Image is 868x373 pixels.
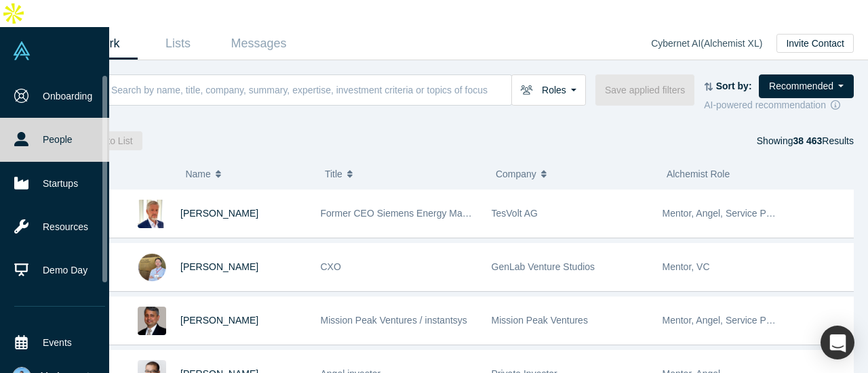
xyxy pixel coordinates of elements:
img: Jeremy Geiger's Profile Image [138,253,166,282]
button: Recommended [759,74,854,98]
img: Alchemist Vault Logo [12,41,31,60]
span: Mentor, Angel, Service Provider [663,208,795,219]
a: [PERSON_NAME] [180,315,258,326]
button: Company [496,160,652,188]
span: CXO [321,261,341,272]
span: Mission Peak Ventures / instantsys [321,315,467,326]
span: Results [793,135,854,146]
span: Title [325,160,342,188]
strong: 38 463 [793,135,822,146]
a: Lists [138,28,218,60]
button: Title [325,160,481,188]
button: Invite Contact [776,34,854,53]
button: Save applied filters [595,74,694,106]
div: Showing [757,131,854,150]
span: Mission Peak Ventures [492,315,588,326]
a: Messages [218,28,299,60]
div: AI-powered recommendation [704,98,854,112]
button: Name [185,160,311,188]
button: Add to List [79,131,142,150]
img: Ralf Christian's Profile Image [138,200,166,228]
span: Alchemist Role [667,169,730,179]
a: [PERSON_NAME] [180,208,258,219]
span: Company [496,160,536,188]
span: Name [185,160,210,188]
div: Сybernet AI ( Alchemist XL ) [651,37,776,51]
span: Former CEO Siemens Energy Management Division of SIEMENS AG [321,208,612,219]
span: GenLab Venture Studios [492,261,595,272]
span: Mentor, VC [663,261,710,272]
input: Search by name, title, company, summary, expertise, investment criteria or topics of focus [110,74,511,106]
span: TesVolt AG [492,208,538,219]
button: Roles [511,74,586,106]
img: Vipin Chawla's Profile Image [138,307,166,335]
strong: Sort by: [716,81,752,91]
a: [PERSON_NAME] [180,261,258,272]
